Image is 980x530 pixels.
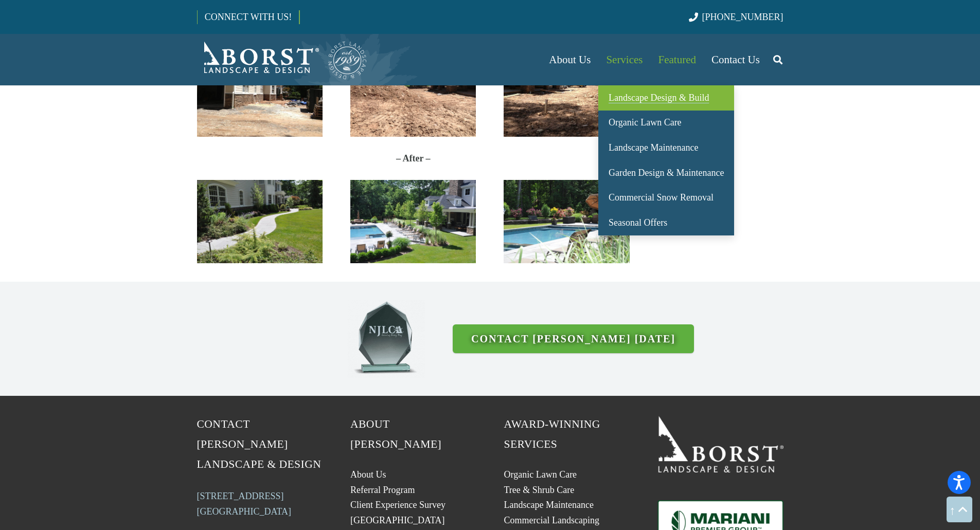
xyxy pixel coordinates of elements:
a: Contact Us [704,34,768,85]
span: Contact [PERSON_NAME] Landscape & Design [197,418,322,470]
a: IMG_0983 [504,42,629,136]
span: Contact Us [711,53,760,66]
a: About Us [350,469,386,480]
a: Landscape Maintenance [598,135,734,160]
a: About Us [541,34,598,85]
a: DSC_5859 [197,180,323,263]
a: DSC_5801 [350,180,476,263]
a: Commercial Landscaping [504,515,599,525]
a: Landscape Maintenance [504,500,594,510]
a: [STREET_ADDRESS][GEOGRAPHIC_DATA] [197,491,292,517]
span: Garden Design & Maintenance [609,168,724,178]
a: [GEOGRAPHIC_DATA] [350,515,445,525]
strong: – After – [396,153,431,163]
a: Services [598,34,650,85]
span: Organic Lawn Care [609,117,682,127]
span: About Us [549,53,591,66]
a: CONNECT WITH US! [198,5,299,29]
span: Landscape Design & Build [609,93,709,103]
a: NJLCA_Award [197,300,425,377]
a: Back to top [947,497,972,522]
a: DSC_5815 [504,180,629,263]
span: Services [606,53,643,66]
a: Client Experience Survey [350,500,446,510]
a: Garden Design & Maintenance [598,160,734,186]
span: Commercial Snow Removal [609,192,714,203]
a: Landscape Design & Build [598,85,734,111]
a: Featured [651,34,704,85]
a: Organic Lawn Care [598,111,734,136]
a: Tree & Shrub Care [504,485,575,495]
a: Commercial Snow Removal [598,185,734,210]
a: [PHONE_NUMBER] [689,12,783,22]
span: Award-Winning Services [504,418,600,450]
a: Borst-Logo [197,39,368,80]
a: IMG_0964 [350,42,476,136]
span: Featured [658,53,696,66]
span: About [PERSON_NAME] [350,418,441,450]
a: Contact [PERSON_NAME] [DATE] [453,324,694,353]
a: Search [768,47,788,72]
a: Seasonal Offers [598,210,734,235]
img: Borst Landscape & Design won NJLCA Award [348,300,425,377]
a: Referral Program [350,485,415,495]
span: Seasonal Offers [609,217,667,228]
a: IMG_0915 [197,42,323,136]
span: [PHONE_NUMBER] [702,12,783,22]
a: Organic Lawn Care [504,469,577,480]
span: Landscape Maintenance [609,142,698,153]
a: 19BorstLandscape_Logo_W [657,414,783,472]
